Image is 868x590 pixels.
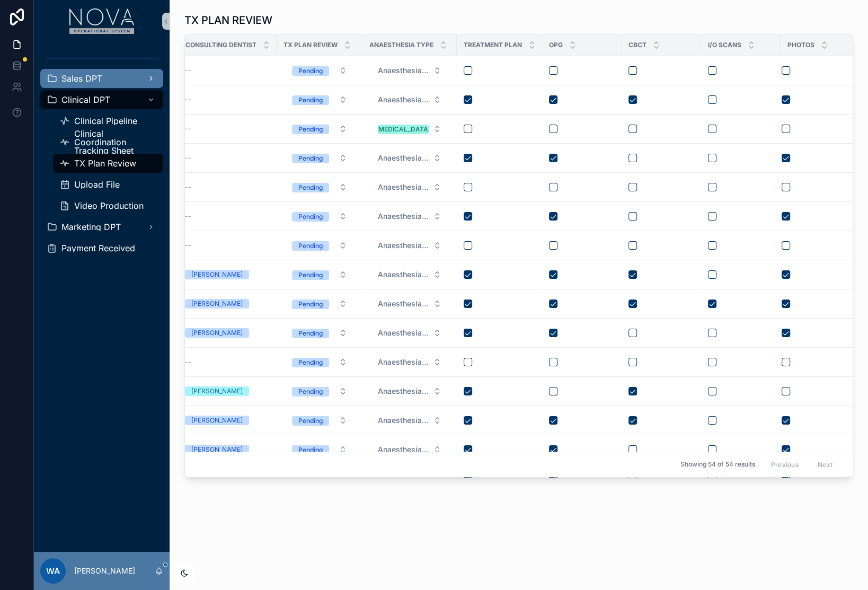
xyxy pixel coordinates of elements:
a: -- [185,125,270,133]
button: Select Button [284,265,356,284]
div: Pending [298,270,323,280]
button: Select Button [369,148,450,168]
span: Payment Received [61,244,135,252]
a: Select Button [283,265,356,285]
button: Select Button [284,61,356,80]
a: Select Button [369,294,450,314]
a: -- [185,95,270,104]
span: Anaesthesia Type [378,444,429,455]
button: Select Button [284,294,356,313]
button: Select Button [284,440,356,459]
span: -- [185,154,191,162]
button: Select Button [369,119,450,138]
div: Pending [298,95,323,105]
div: [PERSON_NAME] [191,416,243,425]
a: Clinical Coordination Tracking Sheet [53,133,163,152]
span: TX Plan Review [74,159,136,168]
a: Select Button [369,381,450,401]
a: Select Button [283,439,356,460]
div: Pending [298,387,323,397]
span: Anaesthesia Type [378,94,429,105]
div: [PERSON_NAME] [191,299,243,309]
span: -- [185,241,191,250]
a: Select Button [283,206,356,226]
span: -- [185,66,191,75]
div: Pending [298,125,323,134]
span: Sales DPT [61,74,102,83]
span: Marketing DPT [61,223,121,231]
div: Pending [298,212,323,222]
span: Anaesthesia Type [378,328,429,338]
a: Select Button [369,410,450,430]
a: Clinical Pipeline [53,111,163,130]
a: [PERSON_NAME] [185,445,270,454]
a: Select Button [283,323,356,343]
a: Select Button [369,90,450,110]
button: Select Button [369,382,450,401]
span: Anaesthesia Type [378,211,429,222]
div: Pending [298,445,323,455]
p: [PERSON_NAME] [74,566,135,576]
a: Select Button [369,235,450,256]
a: -- [185,241,270,250]
h1: TX PLAN REVIEW [184,13,272,28]
a: Select Button [283,119,356,139]
button: Select Button [369,294,450,313]
button: Select Button [284,119,356,138]
span: WA [46,565,60,577]
button: Select Button [284,382,356,401]
span: Anaesthesia Type [378,386,429,397]
a: Select Button [369,265,450,285]
a: Select Button [369,119,450,139]
span: Anaesthesia Type [378,240,429,251]
a: [PERSON_NAME] [185,299,270,309]
a: Select Button [283,381,356,401]
span: -- [185,183,191,191]
button: Select Button [369,61,450,80]
span: -- [185,125,191,133]
span: Anaesthesia Type [378,153,429,163]
a: Select Button [283,177,356,197]
a: Sales DPT [40,69,163,88]
span: -- [185,95,191,104]
span: I/O Scans [708,41,741,49]
div: [PERSON_NAME] [191,328,243,338]
span: Video Production [74,201,144,210]
a: Video Production [53,196,163,215]
span: Anaesthesia Type [378,298,429,309]
button: Select Button [284,90,356,109]
span: -- [185,358,191,366]
a: [PERSON_NAME] [185,270,270,279]
span: OPG [549,41,563,49]
a: Select Button [369,323,450,343]
a: Select Button [283,148,356,168]
button: Select Button [369,323,450,342]
button: Select Button [369,207,450,226]
a: Select Button [369,352,450,372]
a: -- [185,358,270,366]
button: Select Button [369,353,450,372]
button: Select Button [284,148,356,168]
a: -- [185,183,270,191]
a: -- [185,154,270,162]
button: Select Button [284,323,356,342]
span: Anaesthesia Type [378,357,429,367]
button: Select Button [369,90,450,109]
span: Treatment Plan [464,41,522,49]
span: Anaesthesia Type [378,269,429,280]
div: Pending [298,358,323,367]
div: Pending [298,154,323,163]
a: TX Plan Review [53,154,163,173]
span: Photos [787,41,814,49]
a: -- [185,66,270,75]
a: Marketing DPT [40,217,163,236]
button: Select Button [369,265,450,284]
div: [PERSON_NAME] [191,386,243,396]
div: scrollable content [34,42,170,271]
a: Select Button [283,90,356,110]
button: Select Button [369,411,450,430]
button: Select Button [284,236,356,255]
a: Select Button [283,410,356,430]
button: Select Button [284,353,356,372]
div: [MEDICAL_DATA] [376,125,430,134]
